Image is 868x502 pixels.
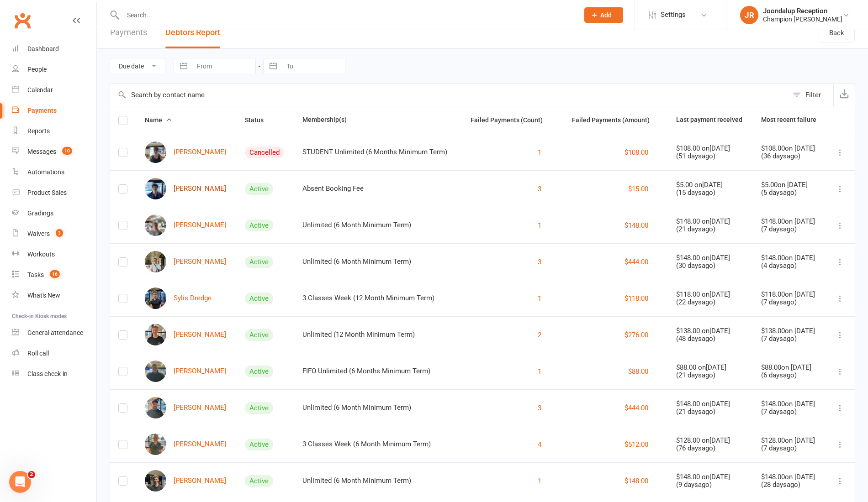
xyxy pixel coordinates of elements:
a: Automations [12,162,96,183]
img: Jordan Cox [145,251,166,272]
a: Dashboard [12,39,96,59]
button: $444.00 [625,403,648,413]
div: Filter [805,89,821,100]
button: 3 [538,256,541,267]
div: Champion [PERSON_NAME] [763,15,842,23]
button: Name [145,115,172,125]
span: Failed Payments (Amount) [572,116,660,124]
div: 3 Classes Week (12 Month Minimum Term) [302,294,452,302]
div: ( 4 days ago) [761,262,818,270]
button: 1 [538,366,541,377]
div: ( 76 days ago) [676,444,745,452]
img: Zack Coulthand [145,214,166,236]
button: $276.00 [625,329,648,340]
div: Product Sales [27,189,67,196]
div: ( 51 days ago) [676,152,745,160]
div: ( 7 days ago) [761,335,818,343]
div: Gradings [27,209,53,217]
a: What's New [12,285,96,306]
div: Reports [27,127,50,135]
button: $15.00 [628,183,648,194]
input: Search... [120,9,572,21]
a: Gradings [12,203,96,224]
div: Dashboard [27,45,59,52]
div: Active [245,402,273,414]
div: $118.00 on [DATE] [761,291,818,298]
div: What's New [27,292,60,299]
img: Sylis Dredge [145,288,166,309]
a: Tasks 16 [12,265,96,285]
button: $148.00 [625,220,648,231]
div: $148.00 on [DATE] [761,254,818,262]
div: ( 21 days ago) [676,371,745,379]
div: 3 Classes Week (6 Month Minimum Term) [302,440,452,448]
div: ( 22 days ago) [676,298,745,306]
a: Reports [12,121,96,141]
a: Zack Coulthand[PERSON_NAME] [145,214,226,236]
iframe: Intercom live chat [9,471,31,493]
div: ( 30 days ago) [676,262,745,270]
div: $108.00 on [DATE] [676,145,745,152]
div: ( 7 days ago) [761,408,818,416]
div: Absent Booking Fee [302,185,452,193]
a: Waivers 3 [12,224,96,244]
a: Product Sales [12,183,96,203]
span: Failed Payments (Count) [471,116,553,124]
button: Status [245,115,274,125]
button: $512.00 [625,439,648,450]
th: Last payment received [668,106,753,134]
span: Name [145,116,172,124]
div: $128.00 on [DATE] [676,437,745,444]
div: Waivers [27,230,50,237]
button: Filter [788,84,833,106]
div: Cancelled [245,146,284,158]
div: ( 6 days ago) [761,371,818,379]
div: Unlimited (6 Month Minimum Term) [302,258,452,266]
div: ( 7 days ago) [761,298,818,306]
div: $118.00 on [DATE] [676,291,745,298]
a: Jordan Cox[PERSON_NAME] [145,251,226,272]
div: Active [245,256,273,268]
div: Active [245,366,273,377]
input: To [281,58,345,74]
button: Failed Payments (Amount) [572,115,660,125]
button: 2 [538,329,541,340]
div: ( 21 days ago) [676,225,745,233]
div: Active [245,183,273,195]
span: Settings [661,5,686,25]
div: Calendar [27,86,53,94]
a: Sylis DredgeSylis Dredge [145,288,212,309]
a: General attendance kiosk mode [12,323,96,343]
a: Calendar [12,80,96,100]
a: Workouts [12,244,96,265]
button: $444.00 [625,256,648,267]
div: ( 28 days ago) [761,481,818,489]
div: Unlimited (6 Month Minimum Term) [302,477,452,485]
div: $5.00 on [DATE] [761,181,818,189]
img: Clinton Erne [145,324,166,345]
span: 3 [56,229,63,237]
span: 16 [50,270,60,278]
div: ( 36 days ago) [761,152,818,160]
div: Class check-in [27,370,68,377]
div: Workouts [27,251,55,258]
img: Callum Gerovich [145,397,166,418]
div: Active [245,329,273,341]
a: Cameron Carr[PERSON_NAME] [145,178,226,199]
div: $138.00 on [DATE] [676,327,745,335]
button: Failed Payments (Count) [471,115,553,125]
a: Clubworx [11,9,34,32]
button: Add [584,7,623,23]
a: Messages 10 [12,141,96,162]
div: $148.00 on [DATE] [676,473,745,481]
div: FIFO Unlimited (6 Months Minimum Term) [302,367,452,375]
div: Joondalup Reception [763,7,842,15]
div: ( 15 days ago) [676,189,745,197]
button: $118.00 [625,293,648,304]
a: Haper Gerovich[PERSON_NAME] [145,434,226,455]
div: ( 7 days ago) [761,444,818,452]
div: Active [245,293,273,304]
button: 1 [538,293,541,304]
div: ( 7 days ago) [761,225,818,233]
span: 10 [62,147,72,155]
